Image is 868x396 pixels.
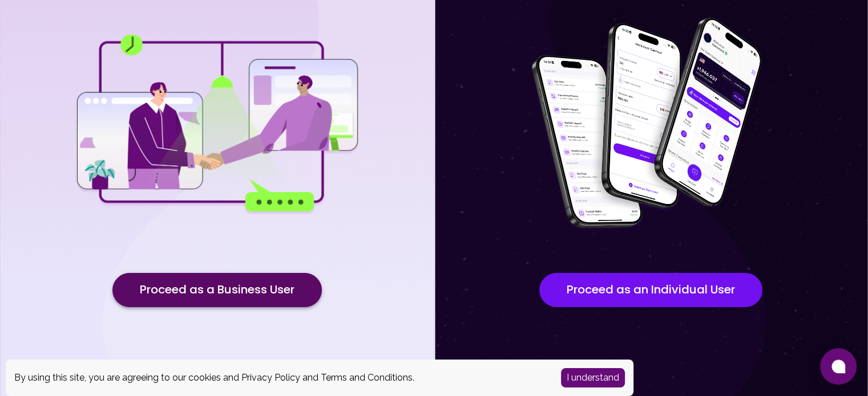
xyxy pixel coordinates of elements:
[508,11,794,239] img: for individuals
[241,372,300,383] a: Privacy Policy
[14,371,544,385] div: By using this site, you are agreeing to our cookies and and .
[539,273,762,307] button: Proceed as an Individual User
[112,273,322,307] button: Proceed as a Business User
[820,348,857,385] button: Open chat window
[74,35,360,214] img: for businesses
[561,368,625,387] button: Accept cookies
[321,372,413,383] a: Terms and Conditions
